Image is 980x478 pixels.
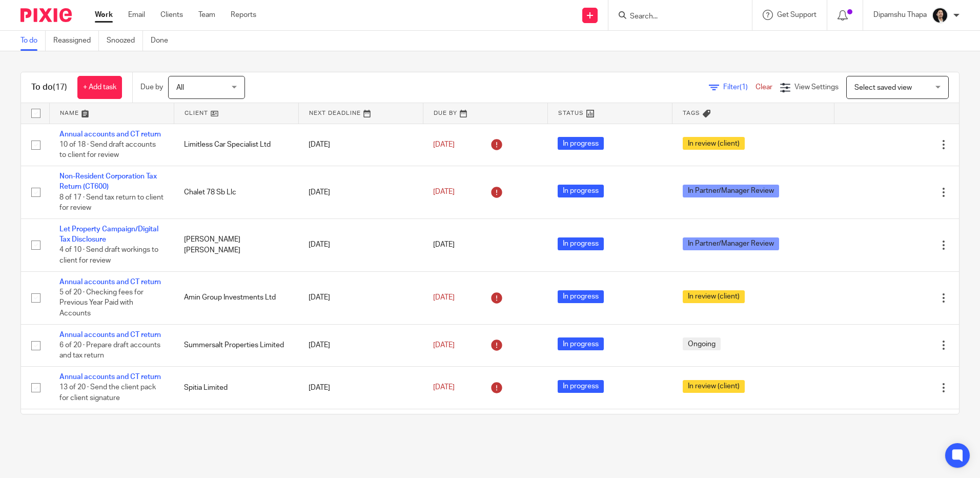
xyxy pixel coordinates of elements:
span: View Settings [794,84,839,91]
a: To do [21,31,46,51]
span: 5 of 20 · Checking fees for Previous Year Paid with Accounts [59,289,144,317]
td: Amin Group Investments Ltd [174,271,298,324]
a: Reports [231,10,256,20]
a: Annual accounts and CT return [59,131,161,138]
td: [DATE] [298,218,423,271]
td: [DATE] [298,324,423,366]
span: In review (client) [683,290,745,303]
span: In review (client) [683,380,745,393]
a: Let Property Campaign/Digital Tax Disclosure [59,226,158,243]
td: Spitia Limited [174,367,298,409]
span: In review (client) [683,137,745,150]
img: Dipamshu2.jpg [932,7,948,24]
a: + Add task [77,76,122,99]
img: Pixie [21,8,72,22]
span: 4 of 10 · Send draft workings to client for review [59,247,158,265]
td: [DATE] [298,166,423,218]
a: Team [198,10,215,20]
span: In progress [558,290,604,303]
a: Snoozed [107,31,143,51]
span: In Partner/Manager Review [683,185,779,197]
a: Clients [160,10,183,20]
span: In Partner/Manager Review [683,237,779,250]
a: Work [95,10,113,20]
input: Search [629,12,721,22]
a: Annual accounts and CT return [59,373,161,381]
span: [DATE] [433,242,455,249]
span: [DATE] [433,342,455,349]
span: In progress [558,380,604,393]
span: Get Support [777,11,816,18]
span: In progress [558,237,604,250]
span: [DATE] [433,384,455,391]
td: [DATE] [298,271,423,324]
p: Dipamshu Thapa [873,10,927,20]
td: [DATE] [298,367,423,409]
span: All [176,84,184,91]
h1: To do [31,82,67,93]
td: [PERSON_NAME] [PERSON_NAME] [174,218,298,271]
a: Non-Resident Corporation Tax Return (CT600) [59,173,157,190]
span: Ongoing [683,337,721,350]
td: [PERSON_NAME] And Shep Limited [174,409,298,462]
span: 8 of 17 · Send tax return to client for review [59,194,164,212]
a: Email [128,10,145,20]
td: [DATE] [298,409,423,462]
span: Tags [683,110,700,116]
span: [DATE] [433,294,455,301]
a: Annual accounts and CT return [59,278,161,286]
span: In progress [558,185,604,197]
span: 13 of 20 · Send the client pack for client signature [59,384,156,402]
td: [DATE] [298,124,423,166]
span: [DATE] [433,189,455,196]
a: Clear [756,84,772,91]
span: [DATE] [433,141,455,148]
td: Chalet 78 Sb Llc [174,166,298,218]
span: In progress [558,137,604,150]
td: Limitless Car Specialist Ltd [174,124,298,166]
span: Select saved view [854,84,912,91]
a: Annual accounts and CT return [59,331,161,338]
td: Summersalt Properties Limited [174,324,298,366]
span: In progress [558,337,604,350]
span: 6 of 20 · Prepare draft accounts and tax return [59,342,160,360]
a: Done [151,31,176,51]
a: Reassigned [53,31,99,51]
p: Due by [140,82,163,92]
span: Filter [723,84,756,91]
span: (1) [740,84,748,91]
span: 10 of 18 · Send draft accounts to client for review [59,141,156,159]
span: (17) [53,83,67,91]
